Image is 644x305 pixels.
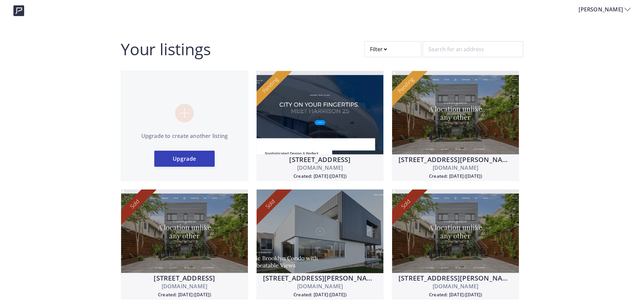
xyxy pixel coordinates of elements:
[154,151,215,167] a: Upgrade
[121,132,248,140] p: Upgrade to create another listing
[13,5,24,16] img: logo
[579,5,625,13] span: [PERSON_NAME]
[423,41,523,57] input: Search for an address
[121,41,211,57] h2: Your listings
